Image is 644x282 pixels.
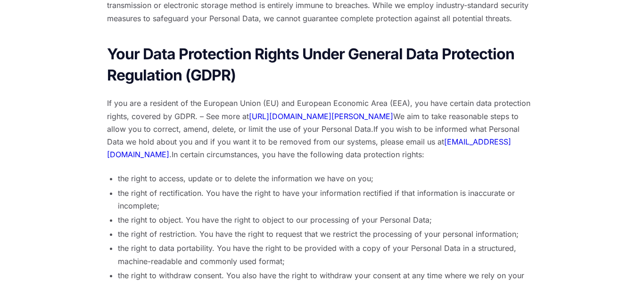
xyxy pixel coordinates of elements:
[118,242,537,267] li: the right to data portability. You have the right to be provided with a copy of your Personal Dat...
[249,112,393,121] a: [URL][DOMAIN_NAME][PERSON_NAME]
[118,187,537,212] li: the right of rectification. You have the right to have your information rectified if that informa...
[118,214,537,226] li: the right to object. You have the right to object to our processing of your Personal Data;
[118,172,537,185] li: the right to access, update or to delete the information we have on you;
[118,228,537,241] li: the right of restriction. You have the right to request that we restrict the processing of your p...
[107,44,537,86] strong: Your Data Protection Rights Under General Data Protection Regulation (GDPR)
[107,97,537,161] p: If you are a resident of the European Union (EU) and European Economic Area (EEA), you have certa...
